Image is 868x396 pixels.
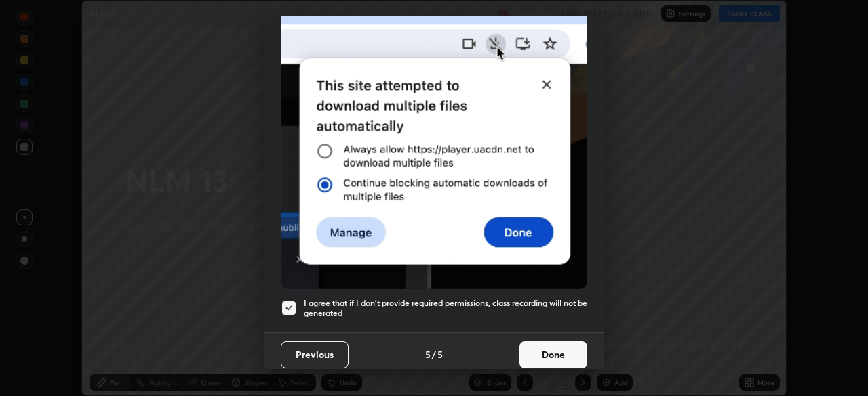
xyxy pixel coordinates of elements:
[304,298,587,319] h5: I agree that if I don't provide required permissions, class recording will not be generated
[519,341,587,368] button: Done
[425,347,431,361] h4: 5
[437,347,443,361] h4: 5
[281,341,349,368] button: Previous
[432,347,436,361] h4: /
